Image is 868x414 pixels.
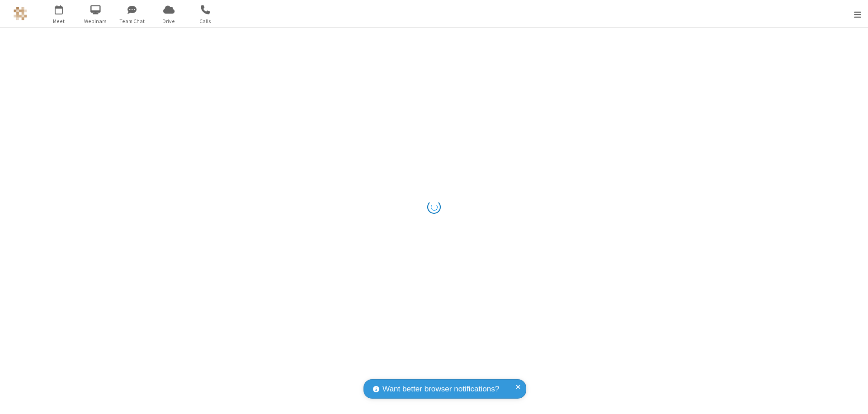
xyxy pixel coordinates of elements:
[115,17,149,25] span: Team Chat
[382,383,499,395] span: Want better browser notifications?
[14,7,27,20] img: QA Selenium DO NOT DELETE OR CHANGE
[152,17,186,25] span: Drive
[79,17,113,25] span: Webinars
[189,17,222,25] span: Calls
[42,17,76,25] span: Meet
